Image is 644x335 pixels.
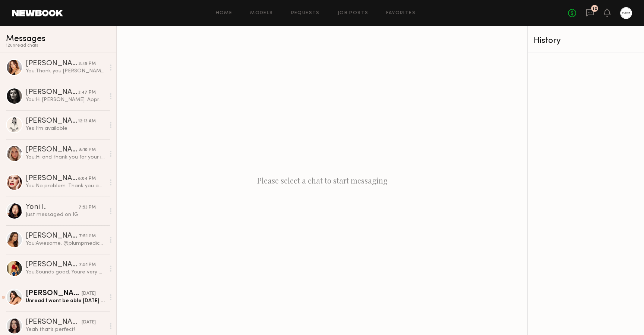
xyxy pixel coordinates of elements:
[26,125,105,132] div: Yes I’m available
[79,60,96,68] div: 3:49 PM
[82,290,96,297] div: [DATE]
[26,175,78,182] div: [PERSON_NAME]
[26,297,105,304] div: Unread: I wont be able [DATE] morning because I’ll be on set again but are you able to [DATE] mor...
[26,326,105,333] div: Yeah that’s perfect!
[216,11,233,16] a: Home
[26,89,78,96] div: [PERSON_NAME]
[78,118,96,125] div: 12:13 AM
[82,319,96,326] div: [DATE]
[338,11,369,16] a: Job Posts
[26,232,79,240] div: [PERSON_NAME]
[26,211,105,218] div: Just messaged on IG
[26,204,79,211] div: Yoni I.
[78,175,96,182] div: 8:04 PM
[26,240,105,247] div: You: Awesome. @plumpmedicalspa
[26,290,82,297] div: [PERSON_NAME]
[593,7,597,11] div: 12
[6,35,45,43] span: Messages
[26,261,79,269] div: [PERSON_NAME]
[534,37,638,45] div: History
[26,146,79,154] div: [PERSON_NAME]
[26,60,79,68] div: [PERSON_NAME]
[79,147,96,154] div: 8:10 PM
[79,204,96,211] div: 7:53 PM
[26,154,105,161] div: You: Hi and thank you for your interest! We’re currently casting for a content collaboration invo...
[26,118,78,125] div: [PERSON_NAME]
[78,89,96,96] div: 3:47 PM
[26,68,105,75] div: You: Thank you [PERSON_NAME]. We will definitely keep you in mind. All the best.
[291,11,320,16] a: Requests
[26,269,105,276] div: You: Sounds good. Youre very welcome
[386,11,416,16] a: Favorites
[26,319,82,326] div: [PERSON_NAME]
[26,96,105,103] div: You: Hi [PERSON_NAME]. Appreciate the update. Your booking request has been withdrawn. Thank you ...
[26,182,105,190] div: You: No problem. Thank you again.
[117,26,527,335] div: Please select a chat to start messaging
[79,233,96,240] div: 7:51 PM
[250,11,273,16] a: Models
[79,262,96,269] div: 7:51 PM
[586,9,594,18] a: 12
